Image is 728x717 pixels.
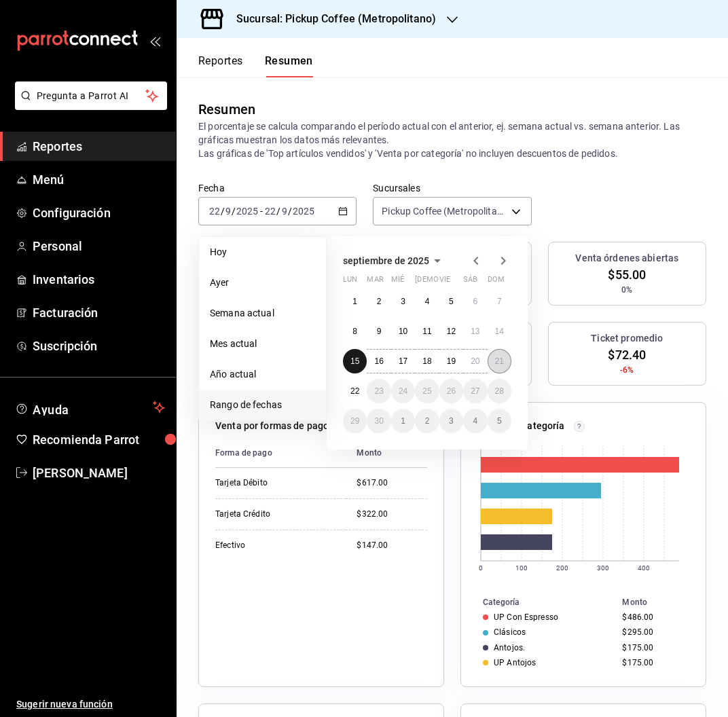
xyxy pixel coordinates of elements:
[265,54,313,77] button: Resumen
[367,409,390,433] button: 30 de septiembre de 2025
[488,319,511,344] button: 14 de septiembre de 2025
[391,275,404,289] abbr: miércoles
[198,183,357,193] label: Fecha
[16,697,165,712] span: Sugerir nueva función
[401,416,405,426] abbr: 1 de octubre de 2025
[608,346,646,364] span: $72.40
[215,509,324,520] div: Tarjeta Crédito
[288,206,292,217] span: /
[210,367,315,382] span: Año actual
[10,98,167,113] a: Pregunta a Parrot AI
[343,253,445,269] button: septiembre de 2025
[463,349,487,373] button: 20 de septiembre de 2025
[463,275,477,289] abbr: sábado
[401,297,405,306] abbr: 3 de septiembre de 2025
[495,386,504,396] abbr: 28 de septiembre de 2025
[232,206,236,217] span: /
[210,337,315,351] span: Mes actual
[343,349,367,373] button: 15 de septiembre de 2025
[343,275,357,289] abbr: lunes
[33,464,165,482] span: [PERSON_NAME]
[210,276,315,290] span: Ayer
[198,99,255,119] div: Resumen
[281,206,288,217] input: --
[343,409,367,433] button: 29 de septiembre de 2025
[415,319,439,344] button: 11 de septiembre de 2025
[608,265,646,284] span: $55.00
[367,289,390,314] button: 2 de septiembre de 2025
[497,416,502,426] abbr: 5 de octubre de 2025
[33,337,165,355] span: Suscripción
[377,297,382,306] abbr: 2 de septiembre de 2025
[215,419,329,433] p: Venta por formas de pago
[198,54,313,77] div: navigation tabs
[15,81,167,110] button: Pregunta a Parrot AI
[447,327,456,336] abbr: 12 de septiembre de 2025
[352,327,357,336] abbr: 8 de septiembre de 2025
[621,284,632,296] span: 0%
[495,327,504,336] abbr: 14 de septiembre de 2025
[221,206,225,217] span: /
[343,255,429,266] span: septiembre de 2025
[350,356,359,366] abbr: 15 de septiembre de 2025
[367,319,390,344] button: 9 de septiembre de 2025
[463,319,487,344] button: 13 de septiembre de 2025
[373,183,531,193] label: Sucursales
[391,289,415,314] button: 3 de septiembre de 2025
[422,386,431,396] abbr: 25 de septiembre de 2025
[357,540,427,551] div: $147.00
[399,327,407,336] abbr: 10 de septiembre de 2025
[556,564,568,572] text: 200
[488,289,511,314] button: 7 de septiembre de 2025
[415,349,439,373] button: 18 de septiembre de 2025
[391,409,415,433] button: 1 de octubre de 2025
[208,206,221,217] input: --
[343,319,367,344] button: 8 de septiembre de 2025
[439,289,463,314] button: 5 de septiembre de 2025
[374,416,383,426] abbr: 30 de septiembre de 2025
[622,627,684,637] div: $295.00
[494,612,558,622] div: UP Con Espresso
[33,399,147,416] span: Ayuda
[391,319,415,344] button: 10 de septiembre de 2025
[447,386,456,396] abbr: 26 de septiembre de 2025
[471,386,479,396] abbr: 27 de septiembre de 2025
[33,270,165,289] span: Inventarios
[210,245,315,259] span: Hoy
[415,275,495,289] abbr: jueves
[346,439,427,468] th: Monto
[439,319,463,344] button: 12 de septiembre de 2025
[264,206,276,217] input: --
[33,204,165,222] span: Configuración
[260,206,263,217] span: -
[463,289,487,314] button: 6 de septiembre de 2025
[343,289,367,314] button: 1 de septiembre de 2025
[449,297,454,306] abbr: 5 de septiembre de 2025
[622,658,684,667] div: $175.00
[399,386,407,396] abbr: 24 de septiembre de 2025
[198,119,706,160] p: El porcentaje se calcula comparando el período actual con el anterior, ej. semana actual vs. sema...
[33,137,165,155] span: Reportes
[449,416,454,426] abbr: 3 de octubre de 2025
[149,35,160,46] button: open_drawer_menu
[350,416,359,426] abbr: 29 de septiembre de 2025
[575,251,678,265] h3: Venta órdenes abiertas
[357,509,427,520] div: $322.00
[488,409,511,433] button: 5 de octubre de 2025
[425,416,430,426] abbr: 2 de octubre de 2025
[415,379,439,403] button: 25 de septiembre de 2025
[377,327,382,336] abbr: 9 de septiembre de 2025
[357,477,427,489] div: $617.00
[198,54,243,77] button: Reportes
[473,297,477,306] abbr: 6 de septiembre de 2025
[617,595,706,610] th: Monto
[343,379,367,403] button: 22 de septiembre de 2025
[391,349,415,373] button: 17 de septiembre de 2025
[374,356,383,366] abbr: 16 de septiembre de 2025
[215,439,346,468] th: Forma de pago
[597,564,609,572] text: 300
[215,477,324,489] div: Tarjeta Débito
[447,356,456,366] abbr: 19 de septiembre de 2025
[210,306,315,320] span: Semana actual
[473,416,477,426] abbr: 4 de octubre de 2025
